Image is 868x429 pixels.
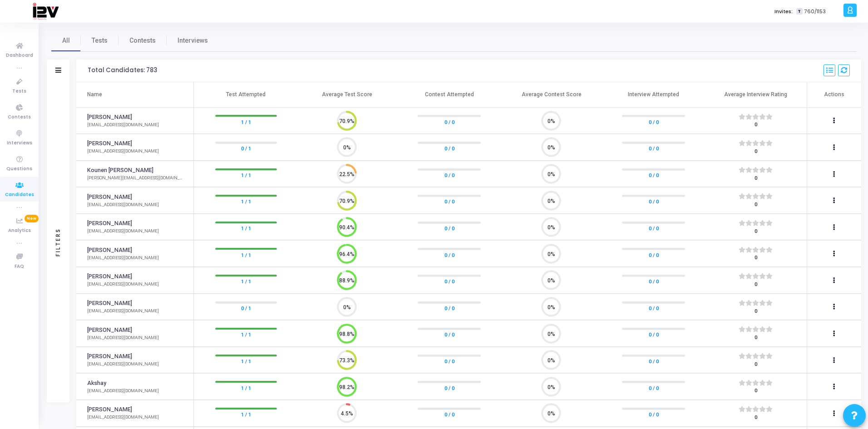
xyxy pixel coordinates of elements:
a: 0 / 0 [444,171,454,180]
div: [EMAIL_ADDRESS][DOMAIN_NAME] [87,122,159,128]
a: 0 / 0 [649,250,659,259]
a: 1 / 1 [241,171,251,180]
a: 0 / 0 [649,304,659,313]
span: 760/1153 [804,8,826,15]
a: 0 / 0 [649,357,659,366]
span: Tests [12,88,26,95]
div: 0 [739,281,773,289]
div: 0 [739,334,773,342]
a: 1 / 1 [241,383,251,392]
a: 0 / 0 [649,410,659,419]
th: Test Attempted [194,82,296,108]
a: [PERSON_NAME] [87,405,132,414]
a: 0 / 0 [444,357,454,366]
a: [PERSON_NAME] [87,113,132,122]
div: 0 [739,414,773,422]
span: Analytics [8,227,31,235]
a: 0 / 0 [649,171,659,180]
a: Kounen [PERSON_NAME] [87,166,153,175]
div: 0 [739,201,773,209]
a: 0 / 1 [241,304,251,313]
a: 0 / 0 [444,197,454,206]
div: 0 [739,308,773,316]
div: [EMAIL_ADDRESS][DOMAIN_NAME] [87,255,159,261]
span: Dashboard [6,52,33,59]
a: [PERSON_NAME] [87,193,132,202]
a: 0 / 0 [444,144,454,153]
a: 0 / 0 [649,117,659,126]
span: New [25,215,39,222]
a: [PERSON_NAME] [87,139,132,148]
span: T [796,8,802,15]
a: 0 / 0 [444,410,454,419]
div: Total Candidates: 783 [88,67,157,74]
span: Candidates [5,191,34,199]
a: [PERSON_NAME] [87,299,132,308]
a: 0 / 0 [444,330,454,339]
a: 0 / 0 [649,277,659,286]
th: Average Contest Score [500,82,602,108]
span: All [62,36,70,45]
span: Interviews [7,139,32,147]
div: [EMAIL_ADDRESS][DOMAIN_NAME] [87,388,159,394]
th: Contest Attempted [398,82,500,108]
a: 0 / 0 [444,304,454,313]
a: 0 / 0 [649,330,659,339]
div: [EMAIL_ADDRESS][DOMAIN_NAME] [87,335,159,341]
div: 0 [739,121,773,129]
a: 0 / 1 [241,144,251,153]
a: 1 / 1 [241,357,251,366]
span: FAQ [15,263,24,271]
span: Tests [92,36,108,45]
a: Akshay [87,379,106,388]
div: 0 [739,228,773,236]
a: [PERSON_NAME] [87,246,132,255]
a: [PERSON_NAME] [87,219,132,228]
div: 0 [739,387,773,395]
div: [EMAIL_ADDRESS][DOMAIN_NAME] [87,361,159,368]
a: [PERSON_NAME] [87,352,132,361]
div: Name [87,90,102,99]
div: 0 [739,175,773,182]
th: Average Test Score [296,82,398,108]
div: [EMAIL_ADDRESS][DOMAIN_NAME] [87,414,159,421]
a: 1 / 1 [241,410,251,419]
a: 0 / 0 [444,224,454,233]
div: [EMAIL_ADDRESS][DOMAIN_NAME] [87,308,159,315]
a: 0 / 0 [444,277,454,286]
a: 1 / 1 [241,330,251,339]
a: 1 / 1 [241,117,251,126]
img: logo [32,2,59,20]
a: 0 / 0 [649,197,659,206]
div: 0 [739,148,773,156]
th: Actions [807,82,861,108]
div: 0 [739,254,773,262]
th: Average Interview Rating [705,82,807,108]
span: Contests [129,36,156,45]
a: 1 / 1 [241,277,251,286]
a: [PERSON_NAME] [87,272,132,281]
a: 0 / 0 [649,144,659,153]
span: Questions [6,165,32,173]
a: 0 / 0 [444,250,454,259]
a: 0 / 0 [649,383,659,392]
a: 1 / 1 [241,224,251,233]
div: [PERSON_NAME][EMAIL_ADDRESS][DOMAIN_NAME] [87,175,184,182]
div: 0 [739,361,773,369]
div: [EMAIL_ADDRESS][DOMAIN_NAME] [87,281,159,288]
a: 1 / 1 [241,250,251,259]
div: [EMAIL_ADDRESS][DOMAIN_NAME] [87,148,159,155]
div: [EMAIL_ADDRESS][DOMAIN_NAME] [87,228,159,235]
a: [PERSON_NAME] [87,326,132,335]
span: Contests [8,113,31,121]
a: 1 / 1 [241,197,251,206]
a: 0 / 0 [649,224,659,233]
th: Interview Attempted [602,82,705,108]
a: 0 / 0 [444,383,454,392]
label: Invites: [774,8,793,15]
div: Filters [54,192,62,292]
span: Interviews [178,36,208,45]
div: [EMAIL_ADDRESS][DOMAIN_NAME] [87,202,159,208]
a: 0 / 0 [444,117,454,126]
